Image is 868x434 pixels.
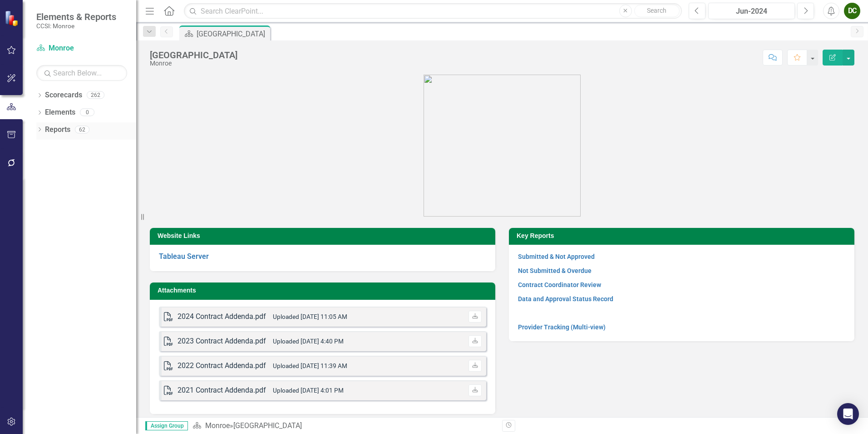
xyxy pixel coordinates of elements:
[158,287,491,294] h3: Attachments
[233,421,302,430] div: [GEOGRAPHIC_DATA]
[45,107,75,118] a: Elements
[159,252,209,261] a: Tableau Server
[45,125,70,135] a: Reports
[178,312,266,322] div: 2024 Contract Addenda.pdf
[45,90,82,101] a: Scorecards
[150,60,237,67] div: Monroe
[518,281,601,288] a: Contract Coordinator Review
[424,75,581,217] img: OMH%20Logo_Green%202024%20Stacked.png
[75,126,89,133] div: 62
[844,3,860,19] button: DC
[518,267,592,274] a: Not Submitted & Overdue
[205,421,230,430] a: Monroe
[178,385,266,396] div: 2021 Contract Addenda.pdf
[150,50,237,60] div: [GEOGRAPHIC_DATA]
[837,403,859,425] div: Open Intercom Messenger
[634,5,680,17] button: Search
[178,361,266,371] div: 2022 Contract Addenda.pdf
[36,43,127,54] a: Monroe
[36,65,127,81] input: Search Below...
[197,28,268,40] div: [GEOGRAPHIC_DATA]
[87,91,104,99] div: 262
[178,336,266,347] div: 2023 Contract Addenda.pdf
[273,313,347,320] small: Uploaded [DATE] 11:05 AM
[273,387,344,394] small: Uploaded [DATE] 4:01 PM
[518,295,613,303] a: Data and Approval Status Record
[711,6,792,17] div: Jun-2024
[5,10,20,26] img: ClearPoint Strategy
[708,3,795,19] button: Jun-2024
[273,338,344,345] small: Uploaded [DATE] 4:40 PM
[192,421,495,431] div: »
[647,7,666,14] span: Search
[184,3,682,19] input: Search ClearPoint...
[517,232,850,239] h3: Key Reports
[80,109,94,116] div: 0
[518,323,606,331] a: Provider Tracking (Multi-view)
[273,362,347,369] small: Uploaded [DATE] 11:39 AM
[518,253,595,260] a: Submitted & Not Approved
[158,232,491,239] h3: Website Links
[36,11,116,22] span: Elements & Reports
[145,421,188,430] span: Assign Group
[36,22,116,30] small: CCSI: Monroe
